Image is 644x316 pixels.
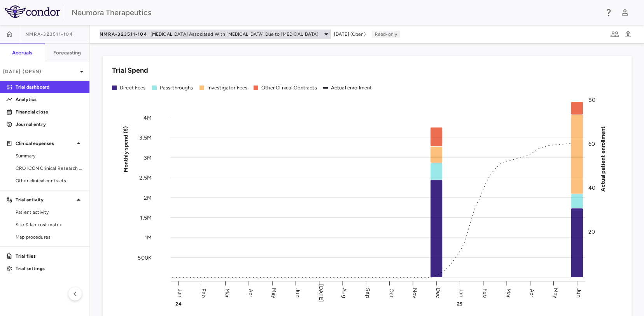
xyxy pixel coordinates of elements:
[16,221,83,228] span: Site & lab cost matrix
[588,97,595,103] tspan: 80
[552,288,559,298] text: May
[16,84,83,91] p: Trial dashboard
[25,31,73,37] span: NMRA-323511-104
[16,265,83,272] p: Trial settings
[16,209,83,216] span: Patient activity
[588,141,595,147] tspan: 60
[334,31,366,38] span: [DATE] (Open)
[588,185,595,191] tspan: 40
[372,31,400,38] p: Read-only
[16,177,83,184] span: Other clinical contracts
[16,96,83,103] p: Analytics
[271,288,277,298] text: May
[364,288,371,298] text: Sep
[341,288,348,298] text: Aug
[411,288,418,298] text: Nov
[139,134,152,141] tspan: 3.5M
[482,288,488,297] text: Feb
[207,84,248,91] div: Investigator Fees
[16,196,74,203] p: Trial activity
[12,49,32,56] h6: Accruals
[145,234,152,241] tspan: 1M
[140,214,152,221] tspan: 1.5M
[528,288,535,297] text: Apr
[16,121,83,128] p: Journal entry
[72,7,599,18] div: Neumora Therapeutics
[112,65,148,76] h6: Trial Spend
[120,84,146,91] div: Direct Fees
[16,140,74,147] p: Clinical expenses
[175,301,181,307] text: 24
[224,288,231,297] text: Mar
[576,288,582,297] text: Jun
[294,288,301,297] text: Jun
[505,288,512,297] text: Mar
[144,194,152,201] tspan: 2M
[143,115,152,121] tspan: 4M
[144,154,152,161] tspan: 3M
[247,288,254,297] text: Apr
[588,229,595,235] tspan: 20
[177,288,184,297] text: Jan
[388,288,395,297] text: Oct
[139,175,152,181] tspan: 2.5M
[16,234,83,241] span: Map procedures
[435,288,441,298] text: Dec
[16,108,83,115] p: Financial close
[457,301,462,307] text: 25
[318,284,324,302] text: [DATE]
[331,84,372,91] div: Actual enrollment
[3,68,77,75] p: [DATE] (Open)
[138,254,152,261] tspan: 500K
[16,152,83,159] span: Summary
[600,126,606,191] tspan: Actual patient enrollment
[16,165,83,172] span: CRO ICON Clinical Research Limited
[261,84,317,91] div: Other Clinical Contracts
[122,126,129,172] tspan: Monthly spend ($)
[458,288,465,297] text: Jan
[16,253,83,260] p: Trial files
[100,31,147,37] span: NMRA-323511-104
[160,84,193,91] div: Pass-throughs
[200,288,207,297] text: Feb
[150,31,318,38] span: [MEDICAL_DATA] Associated With [MEDICAL_DATA] Due to [MEDICAL_DATA]
[53,49,81,56] h6: Forecasting
[5,5,60,18] img: logo-full-BYUhSk78.svg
